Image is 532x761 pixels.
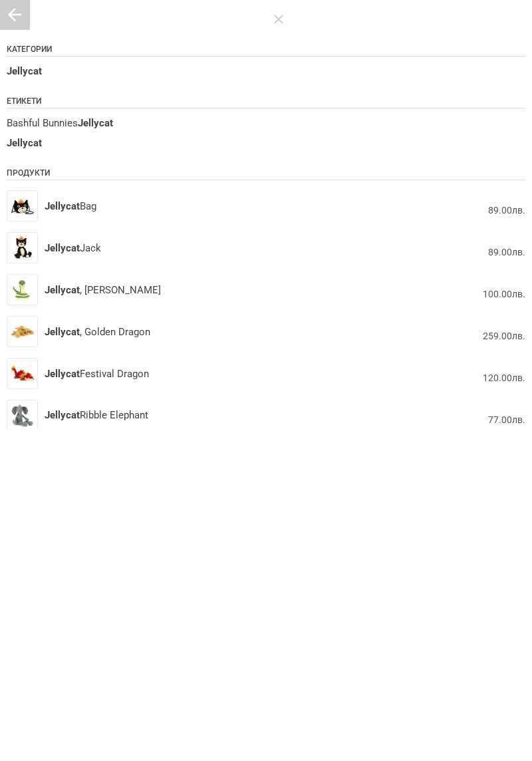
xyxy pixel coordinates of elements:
[488,246,525,258] span: 89.00
[7,118,525,129] span: Bashful Bunnies
[7,190,38,222] img: Jellycat Bag
[45,410,148,421] span: Ribble Elephant
[45,409,80,421] strong: Jellycat
[45,285,161,296] span: , [PERSON_NAME]
[45,201,96,212] span: Bag
[7,274,38,305] img: Jellycat, Cizi Snake
[512,331,525,341] span: лв.
[78,117,113,129] strong: Jellycat
[512,414,525,425] span: лв.
[45,242,80,254] strong: Jellycat
[512,373,525,383] span: лв.
[45,284,80,296] strong: Jellycat
[45,243,101,254] span: Jack
[7,232,38,263] img: Jellycat Jack
[45,200,80,212] strong: Jellycat
[483,330,525,342] span: 259.00
[483,372,525,384] span: 120.00
[7,358,38,389] img: Jellycat Festival Dragon
[7,65,42,77] strong: Jellycat
[512,205,525,216] span: лв.
[512,247,525,257] span: лв.
[45,369,149,380] span: Festival Dragon
[512,289,525,299] span: лв.
[45,326,80,338] strong: Jellycat
[483,288,525,300] span: 100.00
[45,368,80,380] strong: Jellycat
[488,204,525,216] span: 89.00
[7,137,42,149] strong: Jellycat
[7,400,38,431] img: Jellycat Ribble Elephant
[7,316,38,347] img: Jellycat, Golden Dragon
[45,327,150,338] span: , Golden Dragon
[488,414,525,426] span: 77.00
[30,4,130,34] input: ТЪРСЕНЕ...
